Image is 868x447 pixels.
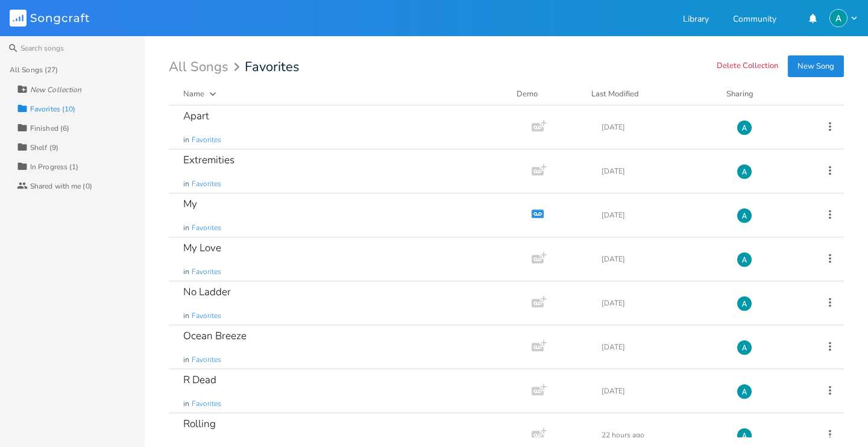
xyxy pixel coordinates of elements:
[245,60,300,73] span: Favorites
[602,343,722,351] div: [DATE]
[183,179,189,189] span: in
[183,419,216,429] div: Rolling
[602,123,722,131] div: [DATE]
[829,9,848,27] img: Alex
[192,355,221,365] span: Favorites
[30,86,81,93] div: New Collection
[169,61,244,73] div: All Songs
[183,355,189,365] span: in
[602,387,722,395] div: [DATE]
[192,135,221,145] span: Favorites
[602,167,722,175] div: [DATE]
[183,331,247,341] div: Ocean Breeze
[183,375,216,385] div: R Dead
[183,223,189,233] span: in
[183,111,209,121] div: Apart
[183,89,204,99] div: Name
[30,163,79,170] div: In Progress (1)
[30,105,75,113] div: Favorites (10)
[192,223,221,233] span: Favorites
[183,243,221,253] div: My Love
[192,267,221,277] span: Favorites
[602,431,722,439] div: 22 hours ago
[30,144,58,151] div: Shelf (9)
[183,399,189,409] span: in
[183,155,234,165] div: Extremities
[183,199,197,209] div: My
[602,255,722,263] div: [DATE]
[737,296,752,311] img: Alex
[737,384,752,399] img: Alex
[192,399,221,409] span: Favorites
[733,15,776,25] a: Community
[737,428,752,443] img: Alex
[183,267,189,277] span: in
[591,89,639,99] div: Last Modified
[737,208,752,223] img: Alex
[683,15,709,25] a: Library
[726,88,799,100] div: Sharing
[30,183,92,190] div: Shared with me (0)
[591,88,712,100] button: Last Modified
[183,88,502,100] button: Name
[737,252,752,267] img: Alex
[788,55,844,77] button: New Song
[737,120,752,136] img: Alex
[517,88,577,100] div: Demo
[183,135,189,145] span: in
[737,164,752,180] img: Alex
[602,211,722,219] div: [DATE]
[183,287,231,297] div: No Ladder
[602,299,722,307] div: [DATE]
[192,311,221,321] span: Favorites
[192,179,221,189] span: Favorites
[737,340,752,355] img: Alex
[183,311,189,321] span: in
[30,125,69,132] div: Finished (6)
[10,66,58,73] div: All Songs (27)
[717,61,778,72] button: Delete Collection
